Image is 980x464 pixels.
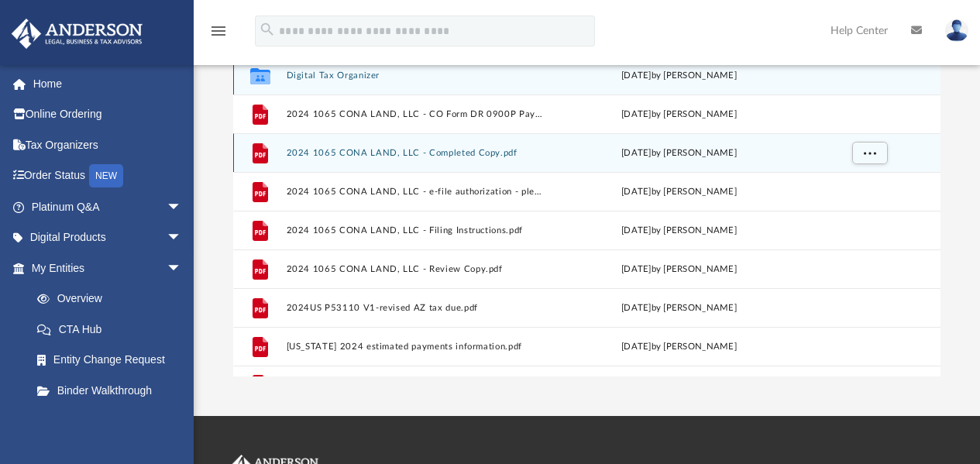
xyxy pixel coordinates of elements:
[286,70,543,81] button: Digital Tax Organizer
[22,406,198,437] a: My Blueprint
[550,263,807,277] div: [DATE] by [PERSON_NAME]
[550,185,807,199] div: [DATE] by [PERSON_NAME]
[550,340,807,354] div: [DATE] by [PERSON_NAME]
[167,253,198,284] span: arrow_drop_down
[286,225,543,235] button: 2024 1065 CONA LAND, LLC - Filing Instructions.pdf
[550,301,807,315] div: [DATE] by [PERSON_NAME]
[167,222,198,254] span: arrow_drop_down
[209,22,228,40] i: menu
[167,191,198,223] span: arrow_drop_down
[286,303,543,313] button: 2024US P53110 V1-revised AZ tax due.pdf
[286,109,543,119] button: 2024 1065 CONA LAND, LLC - CO Form DR 0900P Payment Voucher.pdf
[11,191,205,222] a: Platinum Q&Aarrow_drop_down
[286,342,543,352] button: [US_STATE] 2024 estimated payments information.pdf
[945,19,968,42] img: User Pic
[22,314,205,345] a: CTA Hub
[851,142,887,165] button: More options
[550,108,807,122] div: [DATE] by [PERSON_NAME]
[286,148,543,158] button: 2024 1065 CONA LAND, LLC - Completed Copy.pdf
[550,224,807,238] div: [DATE] by [PERSON_NAME]
[11,160,205,192] a: Order StatusNEW
[11,253,205,284] a: My Entitiesarrow_drop_down
[550,146,807,160] div: [DATE] by [PERSON_NAME]
[11,68,205,99] a: Home
[11,99,205,130] a: Online Ordering
[209,29,228,40] a: menu
[22,345,205,376] a: Entity Change Request
[11,129,205,160] a: Tax Organizers
[11,222,205,253] a: Digital Productsarrow_drop_down
[22,375,205,406] a: Binder Walkthrough
[550,69,807,83] div: [DATE] by [PERSON_NAME]
[259,21,276,38] i: search
[233,56,941,376] div: grid
[7,19,147,49] img: Anderson Advisors Platinum Portal
[89,164,123,187] div: NEW
[286,264,543,274] button: 2024 1065 CONA LAND, LLC - Review Copy.pdf
[22,284,205,314] a: Overview
[286,187,543,197] button: 2024 1065 CONA LAND, LLC - e-file authorization - please sign.pdf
